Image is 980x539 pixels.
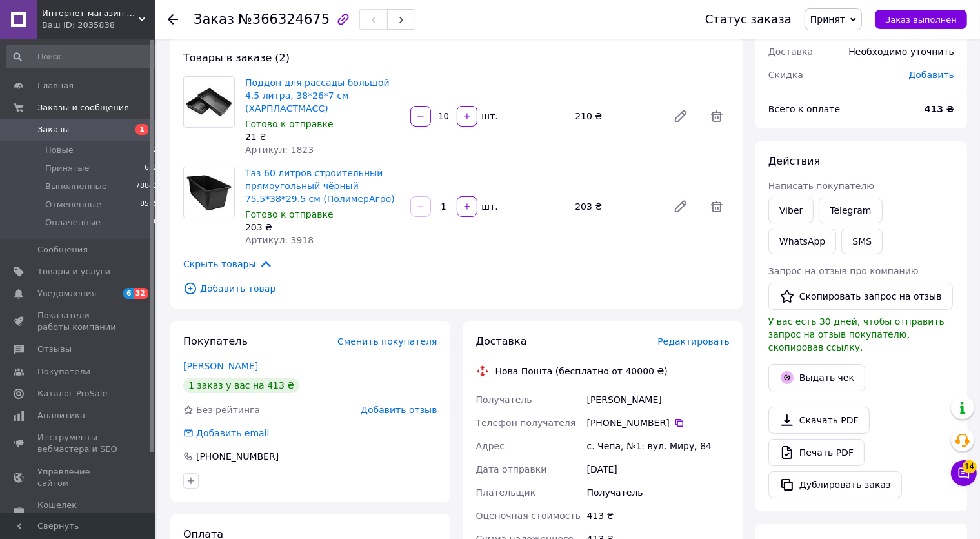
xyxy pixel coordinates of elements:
[37,466,119,489] span: Управление сайтом
[245,221,400,234] div: 203 ₴
[154,145,158,156] span: 2
[183,281,730,296] span: Добавить товар
[925,104,954,114] b: 413 ₴
[42,19,155,31] div: Ваш ID: 2035838
[668,194,694,219] a: Редактировать
[45,145,74,156] span: Новые
[145,163,158,174] span: 632
[37,310,119,333] span: Показатели работы компании
[768,364,865,391] button: Выдать чек
[476,464,547,474] span: Дата отправки
[238,12,330,27] span: №366324675
[37,266,110,278] span: Товары и услуги
[195,450,280,463] div: [PHONE_NUMBER]
[135,181,158,192] span: 78842
[37,432,119,455] span: Инструменты вебмастера и SEO
[951,460,977,486] button: Чат с покупателем14
[768,283,953,310] button: Скопировать запрос на отзыв
[37,366,90,378] span: Покупатели
[182,427,271,440] div: Добавить email
[45,217,101,229] span: Оплаченные
[245,168,395,204] a: Таз 60 литров строительный прямоугольный чёрный 75.5*38*29.5 см (ПолимерАгро)
[819,198,882,223] a: Telegram
[37,102,129,114] span: Заказы и сообщения
[585,388,732,411] div: [PERSON_NAME]
[168,13,178,26] div: Вернуться назад
[361,405,437,415] span: Добавить отзыв
[585,481,732,504] div: Получатель
[123,288,134,299] span: 6
[183,361,258,371] a: [PERSON_NAME]
[705,13,792,26] div: Статус заказа
[245,145,314,155] span: Артикул: 1823
[768,407,870,434] a: Скачать PDF
[183,335,248,347] span: Покупатель
[245,119,334,129] span: Готово к отправке
[909,70,954,80] span: Добавить
[135,124,148,135] span: 1
[37,410,85,422] span: Аналитика
[810,14,845,25] span: Принят
[768,229,836,254] a: WhatsApp
[154,217,158,229] span: 0
[42,8,139,19] span: Интернет-магазин Хозторг Харьков - товары для дома, сада и огорода оптом
[194,12,234,27] span: Заказ
[6,45,159,68] input: Поиск
[476,511,581,521] span: Оценочная стоимость
[768,181,874,191] span: Написать покупателю
[195,427,271,440] div: Добавить email
[184,171,234,214] img: Таз 60 литров строительный прямоугольный чёрный 75.5*38*29.5 см (ПолимерАгро)
[570,198,663,216] div: 203 ₴
[587,416,730,429] div: [PHONE_NUMBER]
[184,85,234,119] img: Поддон для рассады большой 4.5 литра, 38*26*7 см (ХАРПЛАСТМАСС)
[37,244,88,256] span: Сообщения
[585,504,732,527] div: 413 ₴
[657,336,730,347] span: Редактировать
[768,198,814,223] a: Viber
[196,405,260,415] span: Без рейтинга
[245,209,334,219] span: Готово к отправке
[963,460,977,473] span: 14
[585,458,732,481] div: [DATE]
[45,199,101,210] span: Отмененные
[479,110,499,123] div: шт.
[37,124,69,136] span: Заказы
[183,257,273,271] span: Скрыть товары
[875,10,967,29] button: Заказ выполнен
[704,103,730,129] span: Удалить
[37,500,119,523] span: Кошелек компании
[245,235,314,245] span: Артикул: 3918
[45,181,107,192] span: Выполненные
[337,336,437,347] span: Сменить покупателя
[492,365,671,378] div: Нова Пошта (бесплатно от 40000 ₴)
[476,487,536,498] span: Плательщик
[841,229,883,254] button: SMS
[668,103,694,129] a: Редактировать
[37,80,74,92] span: Главная
[768,155,820,167] span: Действия
[768,439,865,466] a: Печать PDF
[245,130,400,143] div: 21 ₴
[704,194,730,219] span: Удалить
[45,163,90,174] span: Принятые
[768,70,803,80] span: Скидка
[885,15,957,25] span: Заказ выполнен
[768,316,945,352] span: У вас есть 30 дней, чтобы отправить запрос на отзыв покупателю, скопировав ссылку.
[479,200,499,213] div: шт.
[841,37,962,66] div: Необходимо уточнить
[768,266,919,276] span: Запрос на отзыв про компанию
[768,46,813,57] span: Доставка
[37,288,96,300] span: Уведомления
[37,388,107,400] span: Каталог ProSale
[476,335,527,347] span: Доставка
[183,378,299,393] div: 1 заказ у вас на 413 ₴
[140,199,158,210] span: 8575
[585,434,732,458] div: с. Чепа, №1: вул. Миру, 84
[570,107,663,125] div: 210 ₴
[768,104,840,114] span: Всего к оплате
[245,77,390,114] a: Поддон для рассады большой 4.5 литра, 38*26*7 см (ХАРПЛАСТМАСС)
[768,471,902,498] button: Дублировать заказ
[37,343,72,355] span: Отзывы
[476,394,532,405] span: Получатель
[183,52,290,64] span: Товары в заказе (2)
